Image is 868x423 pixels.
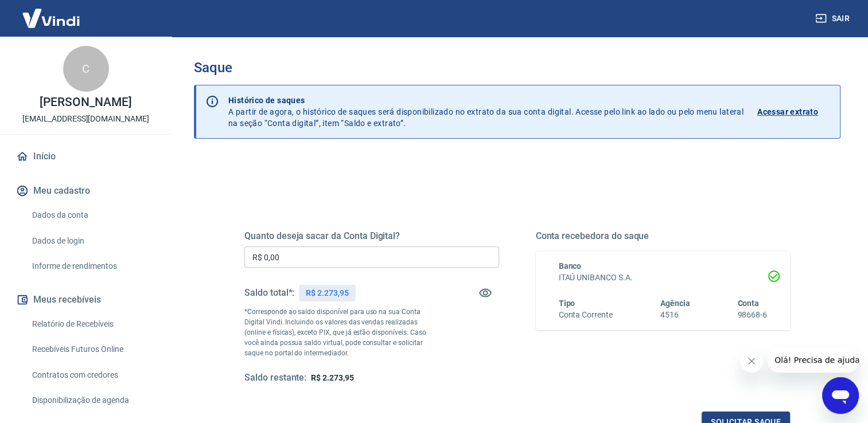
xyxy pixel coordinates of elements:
[559,299,575,308] span: Tipo
[194,60,840,76] h3: Saque
[22,113,149,125] p: [EMAIL_ADDRESS][DOMAIN_NAME]
[228,95,744,106] p: Histórico de saques
[740,350,763,373] iframe: Fechar mensagem
[7,8,96,17] span: Olá! Precisa de ajuda?
[244,230,499,242] h5: Quanto deseja sacar da Conta Digital?
[28,363,158,387] a: Contratos com credores
[737,309,767,321] h6: 98668-6
[244,287,294,299] h5: Saldo total*:
[813,8,854,29] button: Sair
[28,338,158,361] a: Recebíveis Futuros Online
[559,261,582,271] span: Banco
[559,272,768,284] h6: ITAÚ UNIBANCO S.A.
[311,373,353,382] span: R$ 2.273,95
[768,347,859,373] iframe: Mensagem da empresa
[28,312,158,336] a: Relatório de Recebíveis
[737,299,759,308] span: Conta
[244,372,306,384] h5: Saldo restante:
[660,309,690,321] h6: 4516
[536,230,791,242] h5: Conta recebedora do saque
[228,95,744,129] p: A partir de agora, o histórico de saques será disponibilizado no extrato da sua conta digital. Ac...
[660,299,690,308] span: Agência
[14,178,158,203] button: Meu cadastro
[28,229,158,253] a: Dados de login
[14,1,88,36] img: Vindi
[63,46,109,92] div: C
[28,389,158,412] a: Disponibilização de agenda
[757,95,831,129] a: Acessar extrato
[28,203,158,227] a: Dados da conta
[306,287,348,299] p: R$ 2.273,95
[757,106,818,117] p: Acessar extrato
[14,144,158,169] a: Início
[822,377,859,414] iframe: Botão para abrir a janela de mensagens
[14,287,158,312] button: Meus recebíveis
[559,309,613,321] h6: Conta Corrente
[40,96,131,108] p: [PERSON_NAME]
[28,254,158,278] a: Informe de rendimentos
[244,307,435,358] p: *Corresponde ao saldo disponível para uso na sua Conta Digital Vindi. Incluindo os valores das ve...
